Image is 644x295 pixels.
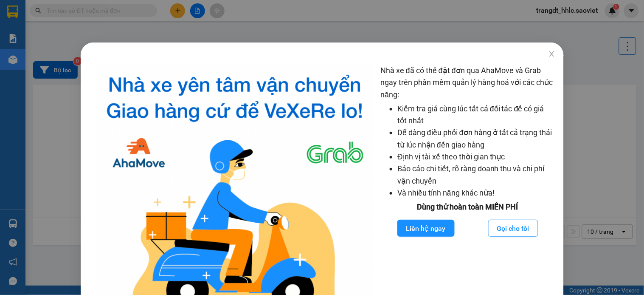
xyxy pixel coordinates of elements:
button: Liên hệ ngay [397,220,454,237]
span: Liên hệ ngay [406,223,445,234]
li: Kiểm tra giá cùng lúc tất cả đối tác để có giá tốt nhất [397,103,555,127]
span: close [548,51,555,57]
div: Dùng thử hoàn toàn MIỄN PHÍ [380,201,555,213]
button: Close [540,43,563,66]
li: Dễ dàng điều phối đơn hàng ở tất cả trạng thái từ lúc nhận đến giao hàng [397,127,555,151]
li: Định vị tài xế theo thời gian thực [397,151,555,163]
li: Và nhiều tính năng khác nữa! [397,187,555,199]
li: Báo cáo chi tiết, rõ ràng doanh thu và chi phí vận chuyển [397,163,555,187]
button: Gọi cho tôi [488,220,538,237]
span: Gọi cho tôi [497,223,529,234]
